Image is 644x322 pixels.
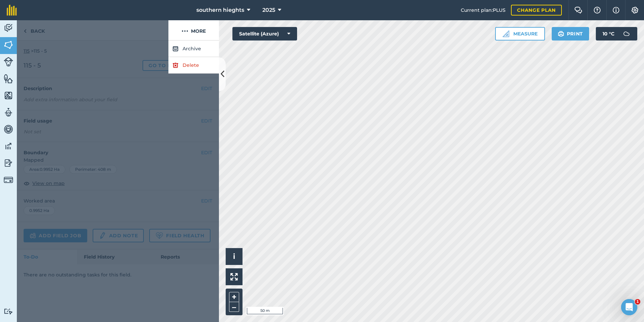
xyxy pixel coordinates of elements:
[226,248,243,265] button: i
[4,107,13,117] img: svg+xml;base64,PD94bWwgdmVyc2lvbj0iMS4wIiBlbmNvZGluZz0idXRmLTgiPz4KPCEtLSBHZW5lcmF0b3I6IEFkb2JlIE...
[182,27,188,35] img: svg+xml;base64,PHN2ZyB4bWxucz0iaHR0cDovL3d3dy53My5vcmcvMjAwMC9zdmciIHdpZHRoPSIyMCIgaGVpZ2h0PSIyNC...
[4,40,13,50] img: svg+xml;base64,PHN2ZyB4bWxucz0iaHR0cDovL3d3dy53My5vcmcvMjAwMC9zdmciIHdpZHRoPSI1NiIgaGVpZ2h0PSI2MC...
[620,27,633,41] img: svg+xml;base64,PD94bWwgdmVyc2lvbj0iMS4wIiBlbmNvZGluZz0idXRmLTgiPz4KPCEtLSBHZW5lcmF0b3I6IEFkb2JlIE...
[603,27,614,41] span: 10 ° C
[7,5,17,16] img: fieldmargin Logo
[503,30,509,37] img: Ruler icon
[196,6,244,14] span: southern hieghts
[229,292,239,302] button: +
[172,61,179,69] img: svg+xml;base64,PHN2ZyB4bWxucz0iaHR0cDovL3d3dy53My5vcmcvMjAwMC9zdmciIHdpZHRoPSIxOCIgaGVpZ2h0PSIyNC...
[621,299,637,315] iframe: Intercom live chat
[230,273,238,280] img: Four arrows, one pointing top left, one top right, one bottom right and the last bottom left
[229,302,239,312] button: –
[4,124,13,134] img: svg+xml;base64,PD94bWwgdmVyc2lvbj0iMS4wIiBlbmNvZGluZz0idXRmLTgiPz4KPCEtLSBHZW5lcmF0b3I6IEFkb2JlIE...
[4,23,13,33] img: svg+xml;base64,PD94bWwgdmVyc2lvbj0iMS4wIiBlbmNvZGluZz0idXRmLTgiPz4KPCEtLSBHZW5lcmF0b3I6IEFkb2JlIE...
[593,7,601,14] img: A question mark icon
[552,27,589,41] button: Print
[168,57,219,74] a: Delete
[4,57,13,66] img: svg+xml;base64,PD94bWwgdmVyc2lvbj0iMS4wIiBlbmNvZGluZz0idXRmLTgiPz4KPCEtLSBHZW5lcmF0b3I6IEFkb2JlIE...
[4,175,13,185] img: svg+xml;base64,PD94bWwgdmVyc2lvbj0iMS4wIiBlbmNvZGluZz0idXRmLTgiPz4KPCEtLSBHZW5lcmF0b3I6IEFkb2JlIE...
[631,7,639,14] img: A cog icon
[4,141,13,151] img: svg+xml;base64,PD94bWwgdmVyc2lvbj0iMS4wIiBlbmNvZGluZz0idXRmLTgiPz4KPCEtLSBHZW5lcmF0b3I6IEFkb2JlIE...
[511,5,562,16] a: Change plan
[172,45,179,53] img: svg+xml;base64,PHN2ZyB4bWxucz0iaHR0cDovL3d3dy53My5vcmcvMjAwMC9zdmciIHdpZHRoPSIxOCIgaGVpZ2h0PSIyNC...
[495,27,545,41] button: Measure
[558,30,564,38] img: svg+xml;base64,PHN2ZyB4bWxucz0iaHR0cDovL3d3dy53My5vcmcvMjAwMC9zdmciIHdpZHRoPSIxOSIgaGVpZ2h0PSIyNC...
[4,308,13,315] img: svg+xml;base64,PD94bWwgdmVyc2lvbj0iMS4wIiBlbmNvZGluZz0idXRmLTgiPz4KPCEtLSBHZW5lcmF0b3I6IEFkb2JlIE...
[262,6,275,14] span: 2025
[168,41,219,57] button: Archive
[232,27,297,41] button: Satellite (Azure)
[4,74,13,84] img: svg+xml;base64,PHN2ZyB4bWxucz0iaHR0cDovL3d3dy53My5vcmcvMjAwMC9zdmciIHdpZHRoPSI1NiIgaGVpZ2h0PSI2MC...
[168,20,219,40] button: More
[4,90,13,101] img: svg+xml;base64,PHN2ZyB4bWxucz0iaHR0cDovL3d3dy53My5vcmcvMjAwMC9zdmciIHdpZHRoPSI1NiIgaGVpZ2h0PSI2MC...
[613,6,619,14] img: svg+xml;base64,PHN2ZyB4bWxucz0iaHR0cDovL3d3dy53My5vcmcvMjAwMC9zdmciIHdpZHRoPSIxNyIgaGVpZ2h0PSIxNy...
[233,252,235,261] span: i
[4,158,13,168] img: svg+xml;base64,PD94bWwgdmVyc2lvbj0iMS4wIiBlbmNvZGluZz0idXRmLTgiPz4KPCEtLSBHZW5lcmF0b3I6IEFkb2JlIE...
[461,6,506,14] span: Current plan : PLUS
[574,7,582,14] img: Two speech bubbles overlapping with the left bubble in the forefront
[596,27,637,41] button: 10 °C
[635,299,640,304] span: 1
